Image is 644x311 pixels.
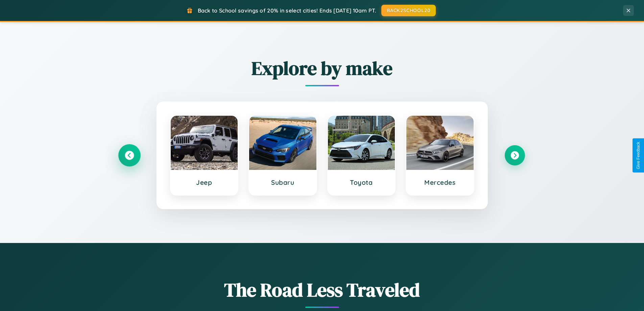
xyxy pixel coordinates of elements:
[119,55,525,81] h2: Explore by make
[636,142,641,169] div: Give Feedback
[119,277,525,303] h1: The Road Less Traveled
[198,7,376,14] span: Back to School savings of 20% in select cities! Ends [DATE] 10am PT.
[177,178,231,186] h3: Jeep
[381,5,436,16] button: BACK2SCHOOL20
[256,178,310,186] h3: Subaru
[335,178,388,186] h3: Toyota
[413,178,467,186] h3: Mercedes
